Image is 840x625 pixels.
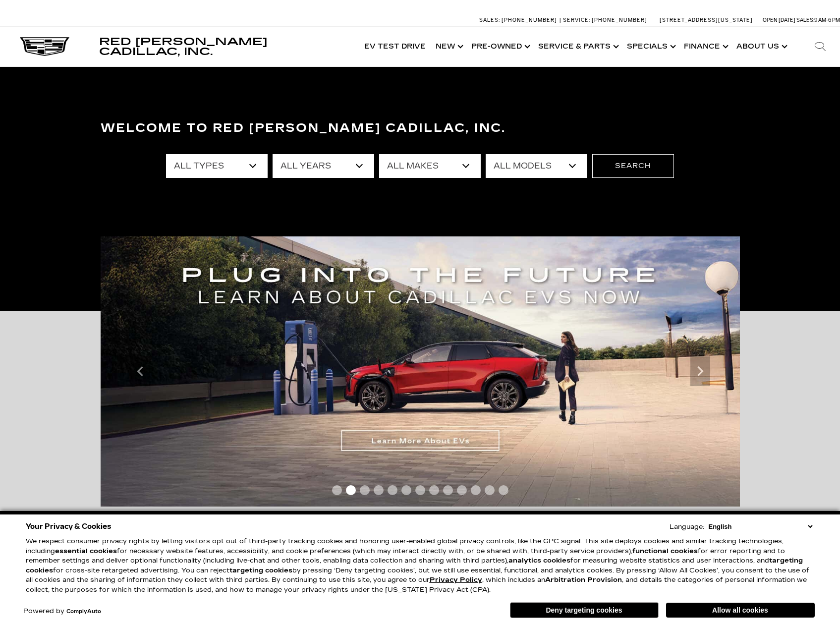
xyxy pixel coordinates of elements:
[23,608,101,615] div: Powered by
[166,154,268,178] select: Filter by type
[332,485,342,495] span: Go to slide 1
[55,547,117,555] strong: essential cookies
[731,27,790,66] a: About Us
[359,27,431,66] a: EV Test Drive
[763,17,795,23] span: Open [DATE]
[374,485,384,495] span: Go to slide 4
[679,27,731,66] a: Finance
[379,154,481,178] select: Filter by make
[660,17,753,23] a: [STREET_ADDRESS][US_STATE]
[26,519,112,533] span: Your Privacy & Cookies
[430,576,482,584] a: Privacy Policy
[479,17,560,23] a: Sales: [PHONE_NUMBER]
[479,17,500,23] span: Sales:
[533,27,622,66] a: Service & Parts
[457,485,467,495] span: Go to slide 10
[622,27,679,66] a: Specials
[592,154,674,178] button: Search
[560,17,650,23] a: Service: [PHONE_NUMBER]
[510,602,659,618] button: Deny targeting cookies
[563,17,590,23] span: Service:
[229,567,292,574] strong: targeting cookies
[443,485,453,495] span: Go to slide 9
[99,37,349,57] a: Red [PERSON_NAME] Cadillac, Inc.
[20,37,69,56] img: Cadillac Dark Logo with Cadillac White Text
[466,27,533,66] a: Pre-Owned
[502,17,557,23] span: [PHONE_NUMBER]
[401,485,411,495] span: Go to slide 6
[101,118,740,138] h3: Welcome to Red [PERSON_NAME] Cadillac, Inc.
[429,485,439,495] span: Go to slide 8
[592,17,647,23] span: [PHONE_NUMBER]
[360,485,370,495] span: Go to slide 3
[388,485,397,495] span: Go to slide 5
[485,485,495,495] span: Go to slide 12
[66,609,101,615] a: ComplyAuto
[670,524,704,530] div: Language:
[346,485,356,495] span: Go to slide 2
[26,557,803,574] strong: targeting cookies
[632,547,698,555] strong: functional cookies
[545,576,622,584] strong: Arbitration Provision
[26,537,815,595] p: We respect consumer privacy rights by letting visitors opt out of third-party tracking cookies an...
[814,17,840,23] span: 9 AM-6 PM
[706,522,815,531] select: Language Select
[666,603,815,618] button: Allow all cookies
[486,154,587,178] select: Filter by model
[690,356,710,386] div: Next slide
[499,485,508,495] span: Go to slide 13
[796,17,814,23] span: Sales:
[415,485,425,495] span: Go to slide 7
[130,356,150,386] div: Previous slide
[99,36,268,57] span: Red [PERSON_NAME] Cadillac, Inc.
[273,154,374,178] select: Filter by year
[508,557,570,565] strong: analytics cookies
[431,27,466,66] a: New
[101,236,740,507] img: ev-blog-post-banners-correctedcorrected
[471,485,481,495] span: Go to slide 11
